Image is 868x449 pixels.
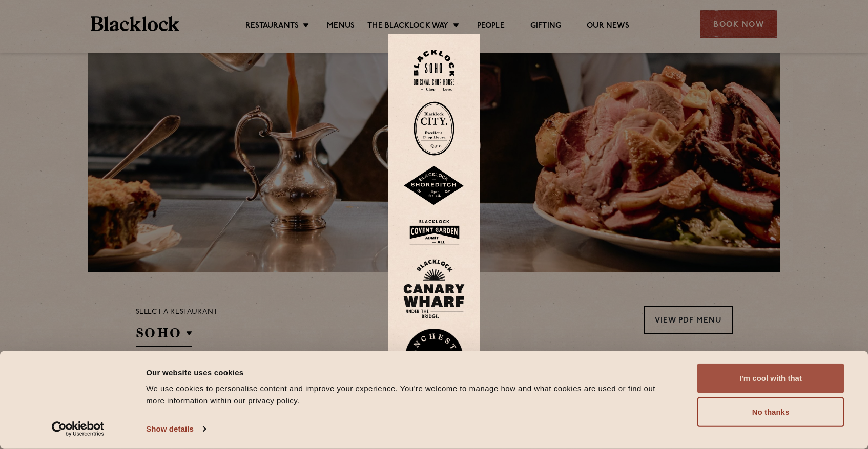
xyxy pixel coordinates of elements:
[403,259,465,318] img: BL_CW_Logo_Website.svg
[146,366,674,378] div: Our website uses cookies
[146,382,674,407] div: We use cookies to personalise content and improve your experience. You're welcome to manage how a...
[403,216,465,249] img: BLA_1470_CoventGarden_Website_Solid.svg
[33,421,123,437] a: Usercentrics Cookiebot - opens in a new window
[403,329,465,399] img: BL_Manchester_Logo-bleed.png
[697,397,844,427] button: No thanks
[414,101,454,156] img: City-stamp-default.svg
[146,421,205,437] a: Show details
[414,50,454,91] img: Soho-stamp-default.svg
[403,166,465,206] img: Shoreditch-stamp-v2-default.svg
[697,364,844,393] button: I'm cool with that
